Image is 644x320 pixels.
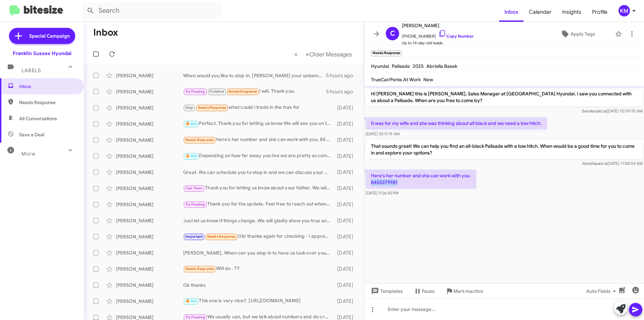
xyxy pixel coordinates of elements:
[326,88,359,95] div: 5 hours ago
[116,282,183,288] div: [PERSON_NAME]
[183,217,334,224] div: Just let us know if things change. We will gladly show you true and honest numbers!
[334,298,359,305] div: [DATE]
[543,28,612,40] button: Apply Tags
[185,89,205,94] span: Try Pausing
[183,184,334,192] div: Thank you for letting us know about your father. We will gladly help out. Someone will reach out ...
[453,285,483,297] span: Mark Inactive
[582,108,643,113] span: Sender [DATE] 10:09:10 AM
[185,299,197,303] span: 🔥 Hot
[116,185,183,192] div: [PERSON_NAME]
[371,63,389,69] span: Hyundai
[334,104,359,111] div: [DATE]
[422,285,435,297] span: Pause
[334,201,359,208] div: [DATE]
[571,28,595,40] span: Apply Tags
[9,28,75,44] a: Special Campaign
[198,105,226,110] span: Needs Response
[116,88,183,95] div: [PERSON_NAME]
[334,249,359,256] div: [DATE]
[183,88,326,95] div: I will. Thank you.
[557,2,587,22] a: Insights
[306,50,309,58] span: »
[93,27,118,38] h1: Inbox
[366,170,476,188] p: Here's her number and she can work with you. 8455379981
[185,202,205,207] span: Try Pausing
[408,285,440,297] button: Pause
[116,72,183,79] div: [PERSON_NAME]
[13,50,71,57] div: Franklin Sussex Hyundai
[183,282,334,288] div: Ok thanks
[228,89,257,94] span: Needs Response
[290,47,356,61] nav: Page navigation example
[334,233,359,240] div: [DATE]
[326,72,359,79] div: 5 hours ago
[116,153,183,159] div: [PERSON_NAME]
[334,282,359,288] div: [DATE]
[294,50,298,58] span: «
[390,28,395,39] span: C
[183,233,334,240] div: Ok/ thanks again for checking - I appreciate your time. This is probably not the right one for us...
[185,267,214,271] span: Needs Response
[587,2,613,22] a: Profile
[183,72,326,79] div: When would you like to stop in. [PERSON_NAME] your salesman will help out and show you some of th...
[302,47,356,61] button: Next
[183,169,334,176] div: Great. We can schedule you to stop in and we can discuss your goals and see what we can do. When ...
[334,169,359,176] div: [DATE]
[116,104,183,111] div: [PERSON_NAME]
[185,315,205,319] span: Try Pausing
[581,285,624,297] button: Auto Fields
[595,108,607,113] span: said at
[185,186,203,190] span: Call Them
[19,83,76,90] span: Inbox
[334,266,359,272] div: [DATE]
[366,131,399,136] span: [DATE] 10:11:19 AM
[116,233,183,240] div: [PERSON_NAME]
[402,21,474,30] span: [PERSON_NAME]
[413,63,424,69] span: 2025
[334,217,359,224] div: [DATE]
[207,234,236,239] span: Needs Response
[183,136,334,144] div: Here's her number and she can work with you. 8455379981
[116,137,183,143] div: [PERSON_NAME]
[402,30,474,40] span: [PHONE_NUMBER]
[426,63,457,69] span: Abriella Basek
[116,266,183,272] div: [PERSON_NAME]
[29,33,70,39] span: Special Campaign
[116,249,183,256] div: [PERSON_NAME]
[185,154,197,158] span: 🔥 Hot
[334,185,359,192] div: [DATE]
[366,117,547,129] p: It was for my wife and she was thinking about all black and we need a tow hitch.
[81,3,222,19] input: Search
[370,285,403,297] span: Templates
[116,217,183,224] div: [PERSON_NAME]
[524,2,557,22] a: Calendar
[290,47,302,61] button: Previous
[116,298,183,305] div: [PERSON_NAME]
[423,77,433,83] span: New
[116,169,183,176] div: [PERSON_NAME]
[438,34,474,39] a: Copy Number
[402,40,474,46] span: Up to 14-day-old leads
[183,120,334,128] div: Perfect. Thank you for letting us know We will see you on the 14th at 1pm.
[185,138,214,142] span: Needs Response
[185,234,203,239] span: Important
[366,88,643,106] p: Hi [PERSON_NAME] this is [PERSON_NAME], Sales Manager at [GEOGRAPHIC_DATA] Hyundai. I saw you con...
[209,89,224,94] span: Finished
[21,67,41,74] span: Labels
[334,121,359,127] div: [DATE]
[334,137,359,143] div: [DATE]
[366,190,398,195] span: [DATE] 9:26:43 PM
[582,161,643,166] span: Abriella [DATE] 11:58:04 AM
[19,99,76,106] span: Needs Response
[183,297,334,305] div: This one is very nice!! [URL][DOMAIN_NAME]
[116,121,183,127] div: [PERSON_NAME]
[499,2,524,22] a: Inbox
[183,152,334,160] div: Depending on how far away you live we are pretty accommodating, but no promises
[183,265,334,273] div: Will do . TY
[366,140,643,159] p: That sounds great! We can help you find an all-black Palisade with a tow hitch. When would be a g...
[613,5,637,16] button: KM
[596,161,607,166] span: said at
